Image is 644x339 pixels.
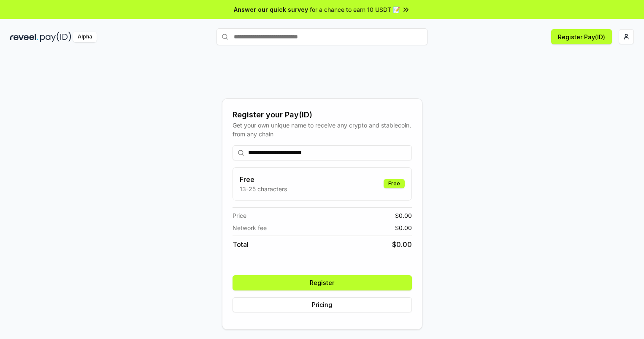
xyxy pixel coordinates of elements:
[392,239,412,250] span: $ 0.00
[40,32,71,42] img: pay_id
[234,5,308,14] span: Answer our quick survey
[233,211,246,220] span: Price
[551,29,612,44] button: Register Pay(ID)
[233,121,412,138] div: Get your own unique name to receive any crypto and stablecoin, from any chain
[10,32,38,42] img: reveel_dark
[233,223,267,232] span: Network fee
[233,297,412,312] button: Pricing
[395,223,412,232] span: $ 0.00
[310,5,400,14] span: for a chance to earn 10 USDT 📝
[73,32,97,42] div: Alpha
[233,239,249,250] span: Total
[233,275,412,290] button: Register
[395,211,412,220] span: $ 0.00
[233,109,412,121] div: Register your Pay(ID)
[384,179,405,188] div: Free
[240,184,287,193] p: 13-25 characters
[240,174,287,184] h3: Free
